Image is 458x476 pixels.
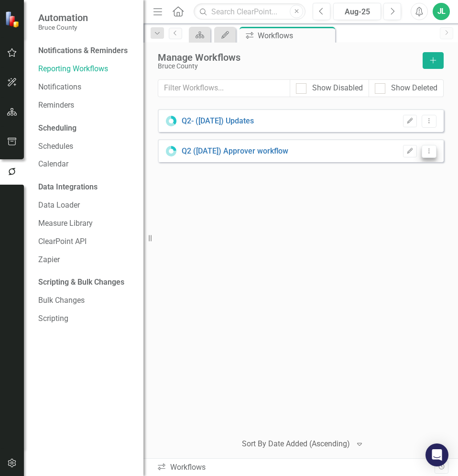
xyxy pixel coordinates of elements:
div: Aug-25 [337,6,378,18]
a: Data Loader [38,200,134,211]
div: Scheduling [38,123,76,134]
img: ClearPoint Strategy [5,11,22,28]
div: Workflows [157,462,435,473]
a: Q2- ([DATE]) Updates [182,116,254,127]
div: Show Disabled [312,83,363,94]
div: Manage Workflows [158,52,418,63]
a: Notifications [38,82,134,93]
a: Zapier [38,255,134,266]
a: Bulk Changes [38,295,134,306]
a: ClearPoint API [38,236,134,247]
div: Workflows [258,30,333,42]
div: Notifications & Reminders [38,45,128,56]
span: Automation [38,12,88,23]
a: Reporting Workflows [38,64,134,75]
a: Scripting [38,313,134,324]
button: JL [433,3,450,20]
small: Bruce County [38,23,88,31]
div: Scripting & Bulk Changes [38,277,124,288]
button: Aug-25 [333,3,381,20]
input: Search ClearPoint... [194,3,305,20]
input: Filter Workflows... [158,79,290,97]
a: Q2 ([DATE]) Approver workflow [182,146,288,157]
a: Schedules [38,141,134,152]
a: Calendar [38,159,134,170]
div: Open Intercom Messenger [425,443,448,466]
a: Reminders [38,100,134,111]
div: Show Deleted [391,83,437,94]
div: Bruce County [158,63,418,70]
div: Data Integrations [38,182,98,193]
a: Measure Library [38,218,134,229]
